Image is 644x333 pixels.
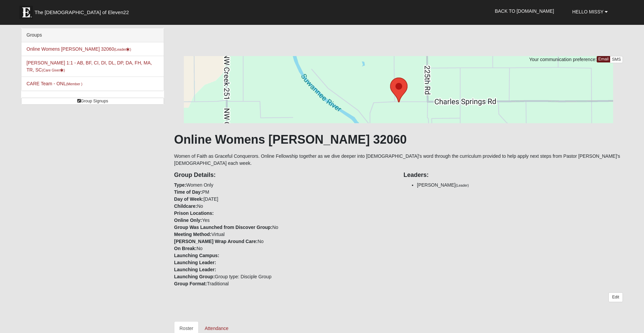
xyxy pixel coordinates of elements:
h4: Group Details: [174,172,393,179]
small: (Member ) [66,82,82,86]
span: The [DEMOGRAPHIC_DATA] of Eleven22 [35,9,129,16]
a: CARE Team - ONL(Member ) [26,81,82,86]
a: Back to [DOMAIN_NAME] [490,3,559,19]
strong: Launching Leader: [174,260,216,265]
strong: Childcare: [174,203,197,209]
small: (Leader) [455,183,469,187]
strong: Launching Campus: [174,253,219,258]
small: (Leader ) [114,47,131,51]
h1: Online Womens [PERSON_NAME] 32060 [174,132,623,147]
img: Eleven22 logo [19,6,33,19]
span: Your communication preference: [529,57,597,62]
li: [PERSON_NAME] [417,182,623,189]
strong: Group Was Launched from Discover Group: [174,225,272,230]
strong: Prison Locations: [174,210,214,216]
strong: Meeting Method: [174,232,211,237]
strong: Group Format: [174,281,207,286]
strong: Online Only: [174,218,202,223]
small: (Care Giver ) [42,68,65,72]
a: [PERSON_NAME] 1:1 - AB, BF, CI, DI, DL, DP, DA, FH, MA, TR, SC(Care Giver) [26,60,152,73]
a: Edit [608,292,623,302]
strong: Launching Group: [174,274,215,279]
strong: On Break: [174,246,197,251]
a: The [DEMOGRAPHIC_DATA] of Eleven22 [16,2,150,19]
a: Email [597,56,610,62]
div: Groups [21,28,164,42]
div: Women Only PM [DATE] No Yes No Virtual No No Group type: Disciple Group Traditional [169,167,398,287]
strong: [PERSON_NAME] Wrap Around Care: [174,239,258,244]
a: Online Womens [PERSON_NAME] 32060(Leader) [26,46,131,52]
strong: Day of Week: [174,196,204,202]
a: SMS [610,56,623,63]
span: Hello Missy [572,9,603,14]
a: Group Signups [21,98,164,105]
strong: Launching Leader: [174,267,216,272]
a: Hello Missy [567,3,613,20]
h4: Leaders: [404,172,623,179]
strong: Time of Day: [174,189,202,195]
strong: Type: [174,182,186,188]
